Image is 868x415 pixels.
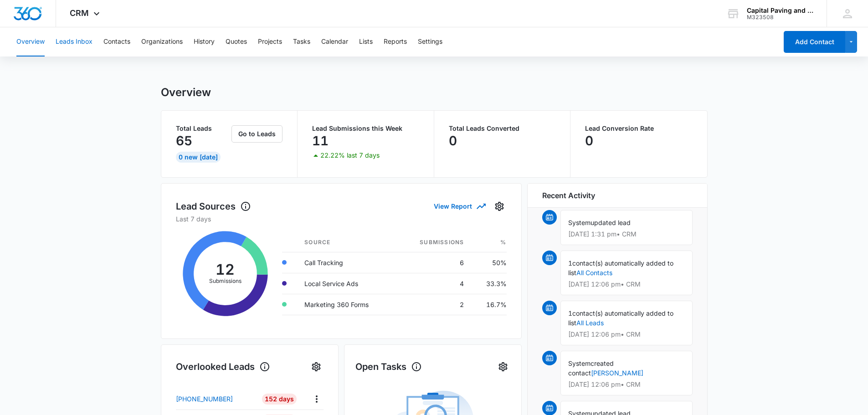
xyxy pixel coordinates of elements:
button: Reports [384,27,407,56]
td: 33.3% [471,273,506,294]
button: Lists [359,27,373,56]
button: Overview [16,27,45,56]
p: [DATE] 12:06 pm • CRM [568,331,685,338]
a: [PERSON_NAME] [591,369,643,377]
button: View Report [434,198,485,214]
th: % [471,233,506,252]
p: Lead Conversion Rate [585,125,693,132]
td: 6 [397,252,471,273]
p: Lead Submissions this Week [312,125,419,132]
p: 11 [312,133,329,148]
button: Settings [496,359,510,374]
p: Total Leads Converted [449,125,556,132]
button: Add Contact [784,31,845,53]
p: [DATE] 12:06 pm • CRM [568,281,685,287]
button: Projects [258,27,282,56]
span: 1 [568,309,572,317]
a: [PHONE_NUMBER] [176,394,256,404]
a: Go to Leads [231,130,282,138]
p: Total Leads [176,125,230,132]
p: [DATE] 12:06 pm • CRM [568,381,685,388]
span: 1 [568,259,572,267]
td: 50% [471,252,506,273]
td: Call Tracking [297,252,397,273]
button: Settings [309,359,324,374]
a: All Contacts [576,269,612,277]
a: All Leads [576,319,604,327]
p: 0 [449,133,457,148]
button: History [194,27,215,56]
td: Marketing 360 Forms [297,294,397,315]
div: 152 Days [262,394,297,405]
button: Actions [309,392,324,406]
td: Local Service Ads [297,273,397,294]
th: Submissions [397,233,471,252]
p: 65 [176,133,192,148]
button: Leads Inbox [56,27,92,56]
button: Quotes [226,27,247,56]
button: Settings [492,199,507,214]
p: Last 7 days [176,214,507,224]
p: 0 [585,133,593,148]
span: updated lead [591,219,631,226]
span: contact(s) automatically added to list [568,309,673,327]
button: Settings [418,27,442,56]
div: account name [747,7,813,14]
p: 22.22% last 7 days [320,152,380,159]
h1: Overlooked Leads [176,360,270,374]
button: Calendar [321,27,348,56]
p: [PHONE_NUMBER] [176,394,233,404]
button: Organizations [141,27,183,56]
span: created contact [568,359,614,377]
td: 4 [397,273,471,294]
h1: Open Tasks [355,360,422,374]
span: System [568,219,591,226]
td: 2 [397,294,471,315]
button: Go to Leads [231,125,282,143]
span: contact(s) automatically added to list [568,259,673,277]
div: account id [747,14,813,20]
h1: Overview [161,86,211,99]
th: Source [297,233,397,252]
button: Tasks [293,27,310,56]
p: [DATE] 1:31 pm • CRM [568,231,685,237]
button: Contacts [103,27,130,56]
h6: Recent Activity [542,190,595,201]
td: 16.7% [471,294,506,315]
span: CRM [70,8,89,18]
div: 0 New [DATE] [176,152,221,163]
span: System [568,359,591,367]
h1: Lead Sources [176,200,251,213]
